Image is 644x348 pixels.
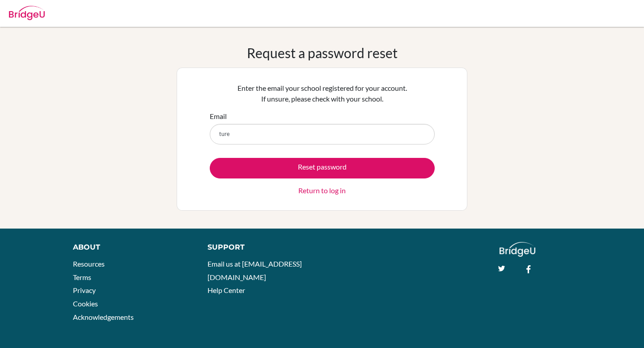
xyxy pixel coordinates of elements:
[73,273,91,281] a: Terms
[73,299,98,308] a: Cookies
[208,242,313,253] div: Support
[247,45,398,61] h1: Request a password reset
[210,158,435,178] button: Reset password
[210,111,227,122] label: Email
[500,242,536,257] img: logo_white@2x-f4f0deed5e89b7ecb1c2cc34c3e3d731f90f0f143d5ea2071677605dd97b5244.png
[73,286,96,294] a: Privacy
[73,259,105,268] a: Resources
[73,313,134,321] a: Acknowledgements
[208,259,302,281] a: Email us at [EMAIL_ADDRESS][DOMAIN_NAME]
[9,6,45,20] img: Bridge-U
[298,185,346,196] a: Return to log in
[208,286,245,294] a: Help Center
[210,83,435,104] p: Enter the email your school registered for your account. If unsure, please check with your school.
[73,242,187,253] div: About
